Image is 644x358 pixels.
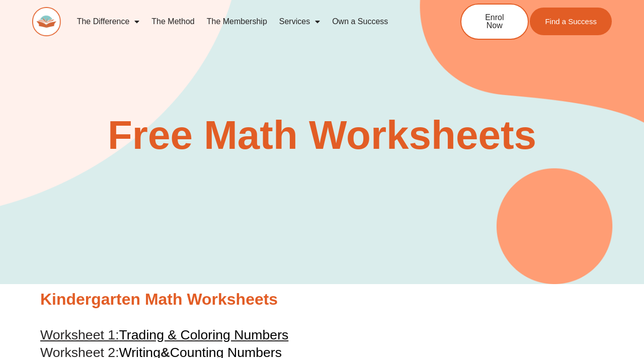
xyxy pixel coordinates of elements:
[145,10,200,33] a: The Method
[119,327,289,342] span: Trading & Coloring Numbers
[40,289,604,310] h2: Kindergarten Math Worksheets
[273,10,326,33] a: Services
[40,327,288,342] a: Worksheet 1:Trading & Coloring Numbers
[35,115,609,155] h2: Free Math Worksheets
[326,10,394,33] a: Own a Success
[530,8,612,35] a: Find a Success
[201,10,273,33] a: The Membership
[476,14,513,30] span: Enrol Now
[40,327,119,342] span: Worksheet 1:
[545,18,597,25] span: Find a Success
[71,10,428,33] nav: Menu
[460,4,529,40] a: Enrol Now
[71,10,146,33] a: The Difference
